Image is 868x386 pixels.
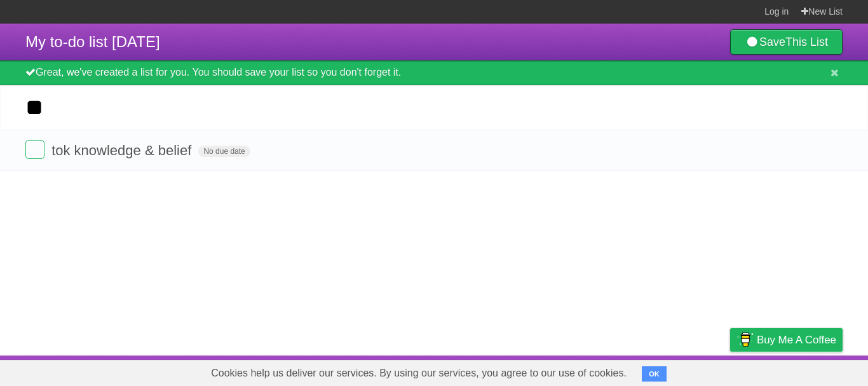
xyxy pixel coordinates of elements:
span: Cookies help us deliver our services. By using our services, you agree to our use of cookies. [198,361,639,386]
span: tok knowledge & belief [51,142,194,158]
span: Buy me a coffee [757,329,836,351]
b: This List [785,36,828,48]
a: Terms [670,359,698,383]
a: Developers [603,359,654,383]
a: About [561,359,588,383]
span: My to-do list [DATE] [25,33,160,50]
label: Done [25,140,44,159]
img: Buy me a coffee [736,329,754,350]
a: Buy me a coffee [730,328,843,352]
button: OK [642,366,667,382]
a: Privacy [714,359,747,383]
span: No due date [198,146,250,157]
a: SaveThis List [730,29,843,55]
a: Suggest a feature [763,359,843,383]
